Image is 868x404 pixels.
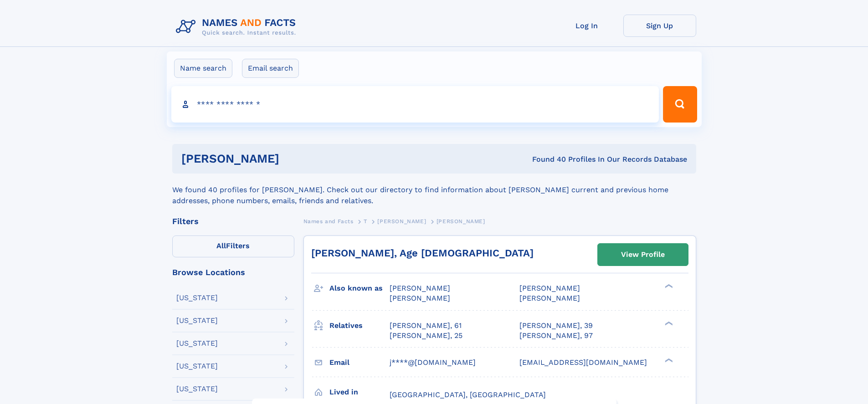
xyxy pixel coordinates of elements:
div: [US_STATE] [176,294,218,302]
a: Sign Up [623,15,696,37]
span: [GEOGRAPHIC_DATA], [GEOGRAPHIC_DATA] [390,390,546,399]
span: T [364,218,367,225]
h1: [PERSON_NAME] [181,153,406,164]
h3: Lived in [329,384,390,400]
a: [PERSON_NAME], Age [DEMOGRAPHIC_DATA] [311,247,534,259]
div: [US_STATE] [176,363,218,370]
div: [US_STATE] [176,340,218,347]
label: Name search [174,59,232,78]
a: [PERSON_NAME], 61 [390,321,462,331]
a: Names and Facts [303,215,354,227]
a: [PERSON_NAME], 39 [519,321,593,331]
img: Logo Names and Facts [172,15,303,39]
div: ❯ [663,283,673,289]
div: [US_STATE] [176,385,218,393]
span: [PERSON_NAME] [437,218,485,225]
a: View Profile [598,244,688,266]
span: [EMAIL_ADDRESS][DOMAIN_NAME] [519,358,647,367]
input: search input [171,86,659,123]
div: Browse Locations [172,268,294,276]
span: [PERSON_NAME] [377,218,426,225]
div: View Profile [621,244,665,265]
a: [PERSON_NAME], 97 [519,331,593,341]
button: Search Button [663,86,697,123]
label: Email search [242,59,299,78]
div: Filters [172,217,294,225]
div: ❯ [663,357,673,363]
a: [PERSON_NAME], 25 [390,331,462,341]
div: [US_STATE] [176,317,218,324]
label: Filters [172,235,294,257]
span: [PERSON_NAME] [519,294,580,302]
span: [PERSON_NAME] [390,284,450,292]
span: [PERSON_NAME] [390,294,450,302]
span: All [216,241,226,250]
a: Log In [550,15,623,37]
h3: Also known as [329,281,390,296]
div: We found 40 profiles for [PERSON_NAME]. Check out our directory to find information about [PERSON... [172,174,696,206]
a: [PERSON_NAME] [377,215,426,227]
h3: Email [329,355,390,370]
a: T [364,215,367,227]
span: [PERSON_NAME] [519,284,580,292]
h3: Relatives [329,318,390,333]
div: Found 40 Profiles In Our Records Database [406,154,687,164]
div: ❯ [663,320,673,326]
